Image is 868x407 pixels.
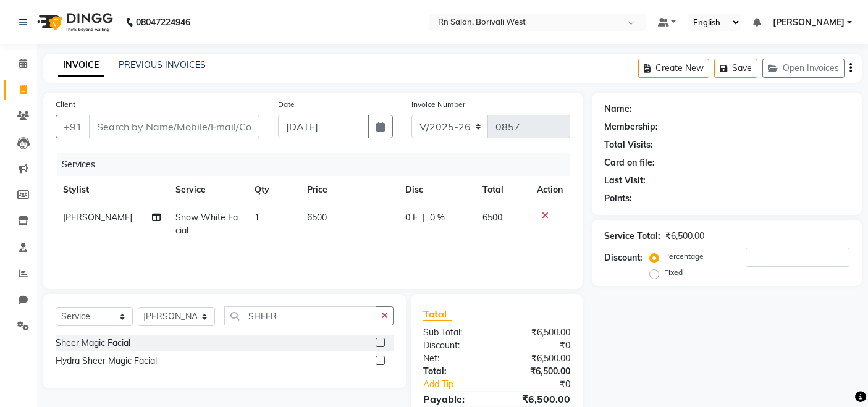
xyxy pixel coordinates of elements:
[398,176,475,204] th: Disc
[497,365,579,378] div: ₹6,500.00
[414,392,497,406] div: Payable:
[414,378,510,391] a: Add Tip
[307,212,327,223] span: 6500
[497,339,579,352] div: ₹0
[414,339,497,352] div: Discount:
[58,54,104,77] a: INVOICE
[56,176,168,204] th: Stylist
[638,59,709,78] button: Create New
[604,120,658,133] div: Membership:
[762,59,845,78] button: Open Invoices
[89,115,259,138] input: Search by Name/Mobile/Email/Code
[773,16,845,29] span: [PERSON_NAME]
[168,176,247,204] th: Service
[63,212,132,223] span: [PERSON_NAME]
[255,212,259,223] span: 1
[423,211,425,224] span: |
[497,326,579,339] div: ₹6,500.00
[414,326,497,339] div: Sub Total:
[529,176,570,204] th: Action
[511,378,580,391] div: ₹0
[664,251,704,262] label: Percentage
[714,59,757,78] button: Save
[664,267,683,278] label: Fixed
[300,176,398,204] th: Price
[136,5,190,40] b: 08047224946
[119,59,206,70] a: PREVIOUS INVOICES
[604,251,643,264] div: Discount:
[665,230,704,243] div: ₹6,500.00
[56,99,75,110] label: Client
[32,5,116,40] img: logo
[430,211,445,224] span: 0 %
[604,174,646,187] div: Last Visit:
[423,308,452,321] span: Total
[604,103,632,115] div: Name:
[56,115,90,138] button: +91
[56,355,157,367] div: Hydra Sheer Magic Facial
[224,306,376,325] input: Search or Scan
[414,365,497,378] div: Total:
[604,138,653,151] div: Total Visits:
[405,211,418,224] span: 0 F
[497,392,579,406] div: ₹6,500.00
[604,192,632,205] div: Points:
[604,156,655,169] div: Card on file:
[411,99,465,110] label: Invoice Number
[175,212,238,236] span: Snow White Facial
[497,352,579,365] div: ₹6,500.00
[56,337,130,350] div: Sheer Magic Facial
[482,212,502,223] span: 6500
[475,176,529,204] th: Total
[247,176,300,204] th: Qty
[414,352,497,365] div: Net:
[57,153,579,176] div: Services
[278,99,295,110] label: Date
[604,230,660,243] div: Service Total:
